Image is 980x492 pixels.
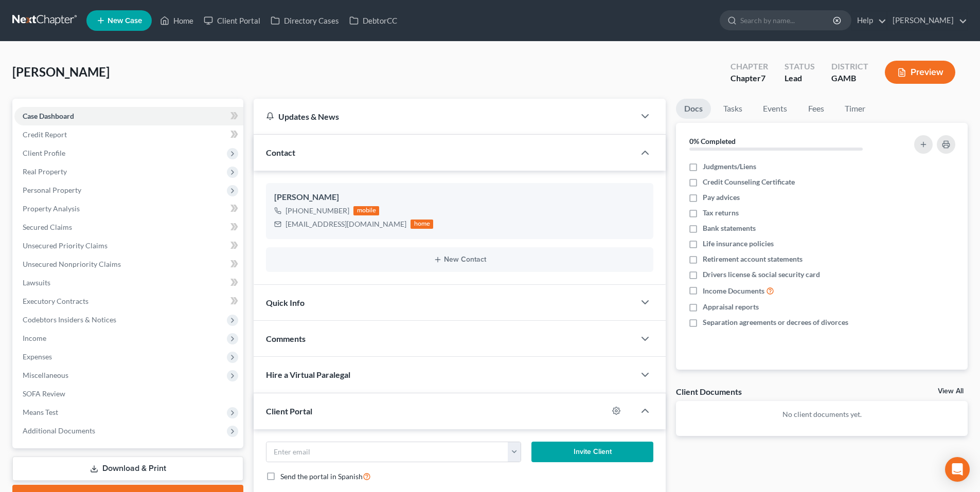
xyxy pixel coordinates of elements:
a: Fees [799,99,832,119]
div: [PHONE_NUMBER] [286,206,349,216]
div: [PERSON_NAME] [274,191,645,204]
a: Secured Claims [14,218,243,236]
span: Means Test [23,408,58,416]
span: Comments [266,334,306,343]
a: Help [852,11,886,30]
span: 7 [761,73,765,83]
span: Appraisal reports [703,302,759,312]
p: No client documents yet. [684,409,959,420]
button: Preview [885,61,955,84]
button: Invite Client [531,442,654,462]
div: District [831,61,868,72]
a: Executory Contracts [14,292,243,311]
span: [PERSON_NAME] [12,64,110,79]
span: Case Dashboard [23,112,74,120]
span: Send the portal in Spanish [280,472,363,481]
span: SOFA Review [23,389,65,398]
div: Chapter [730,61,768,72]
div: GAMB [831,72,868,84]
div: Open Intercom Messenger [945,457,970,482]
div: Client Documents [676,386,742,397]
span: Credit Report [23,130,67,139]
div: mobile [353,206,379,215]
button: New Contact [274,256,645,264]
span: Unsecured Priority Claims [23,241,108,250]
span: Codebtors Insiders & Notices [23,315,116,324]
span: Tax returns [703,208,739,218]
span: Executory Contracts [23,297,88,305]
strong: 0% Completed [689,137,736,145]
a: Lawsuits [14,274,243,292]
span: Miscellaneous [23,371,68,379]
div: [EMAIL_ADDRESS][DOMAIN_NAME] [286,219,406,229]
span: Separation agreements or decrees of divorces [703,317,848,327]
span: Income [23,334,46,342]
a: Home [155,11,199,30]
a: Directory Cases [265,11,344,30]
a: Unsecured Nonpriority Claims [14,255,243,274]
div: Updates & News [266,111,622,122]
div: home [411,220,433,229]
a: DebtorCC [344,11,402,30]
span: Hire a Virtual Paralegal [266,370,350,379]
span: Bank statements [703,223,756,233]
a: Timer [836,99,874,119]
span: Contact [266,148,295,157]
a: [PERSON_NAME] [887,11,967,30]
span: Lawsuits [23,278,50,287]
span: Retirement account statements [703,254,803,264]
span: Income Documents [703,286,764,296]
span: Credit Counseling Certificate [703,177,795,187]
span: Unsecured Nonpriority Claims [23,260,121,268]
a: Property Analysis [14,199,243,218]
a: View All [938,388,964,395]
a: Events [755,99,795,119]
span: Property Analysis [23,204,80,213]
a: Tasks [715,99,751,119]
a: Credit Report [14,125,243,144]
a: Docs [676,99,711,119]
input: Search by name... [740,11,834,30]
span: Client Portal [266,406,312,416]
span: Personal Property [23,186,81,194]
span: Pay advices [703,192,740,203]
div: Status [785,61,815,72]
span: Client Profile [23,149,65,157]
a: Unsecured Priority Claims [14,236,243,255]
a: Case Dashboard [14,107,243,125]
span: Quick Info [266,298,305,307]
a: Client Portal [199,11,265,30]
a: Download & Print [12,457,243,481]
span: Life insurance policies [703,239,774,249]
span: Secured Claims [23,223,72,231]
span: Additional Documents [23,426,95,435]
span: Drivers license & social security card [703,269,820,280]
input: Enter email [266,442,508,462]
span: Judgments/Liens [703,161,756,172]
span: Expenses [23,352,52,361]
span: Real Property [23,167,67,176]
a: SOFA Review [14,385,243,403]
div: Chapter [730,72,768,84]
div: Lead [785,72,815,84]
span: New Case [108,17,142,25]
